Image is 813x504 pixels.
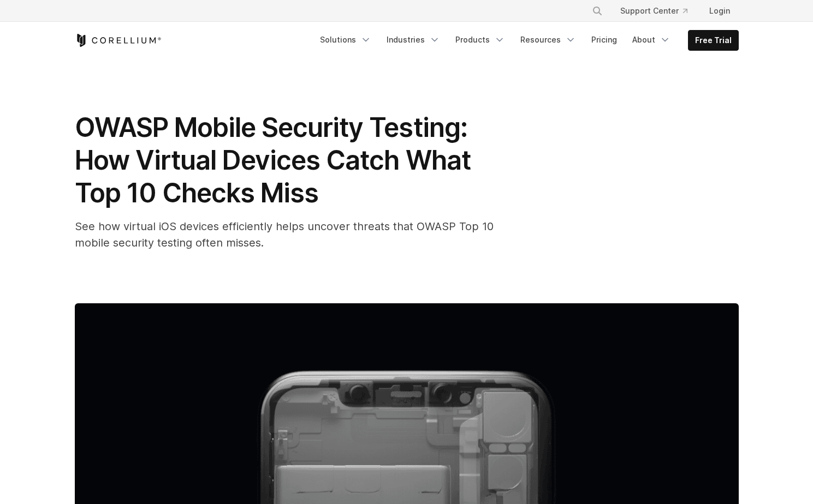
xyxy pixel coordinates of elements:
span: OWASP Mobile Security Testing: How Virtual Devices Catch What Top 10 Checks Miss [75,111,471,209]
span: See how virtual iOS devices efficiently helps uncover threats that OWASP Top 10 mobile security t... [75,220,494,249]
div: Navigation Menu [313,30,739,51]
a: About [626,30,677,50]
a: Solutions [313,30,378,50]
a: Corellium Home [75,34,162,47]
a: Login [701,1,739,21]
a: Products [449,30,512,50]
a: Free Trial [689,31,738,50]
button: Search [588,1,607,21]
a: Industries [380,30,447,50]
a: Support Center [612,1,696,21]
div: Navigation Menu [579,1,739,21]
a: Pricing [585,30,624,50]
a: Resources [514,30,583,50]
